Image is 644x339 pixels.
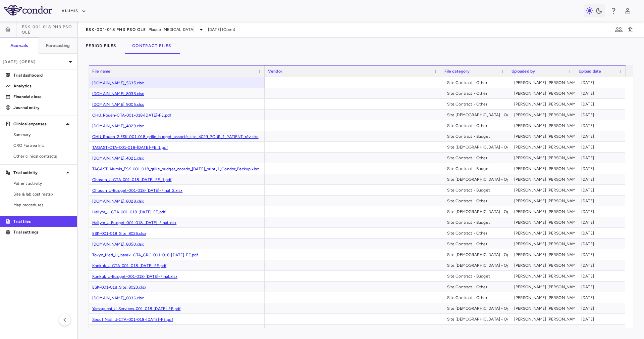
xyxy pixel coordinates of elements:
[92,177,171,182] a: Chosun_U-CTA-001-018-[DATE]-FE_1.pdf
[581,99,622,110] div: [DATE]
[92,253,198,257] a: Tokyo_Med_U_Ibaraki-CTA_CRC-001-018-[DATE]-FE.pdf
[514,303,600,314] div: [PERSON_NAME] [PERSON_NAME] Colodrero
[447,163,505,174] div: Site Contract - Budget
[447,260,532,271] div: Site [DEMOGRAPHIC_DATA] - Og Work Order
[447,239,505,249] div: Site Contract - Other
[447,292,505,303] div: Site Contract - Other
[13,180,72,186] span: Patient activity
[581,282,622,292] div: [DATE]
[447,185,505,196] div: Site Contract - Budget
[514,88,600,99] div: [PERSON_NAME] [PERSON_NAME] Colodrero
[13,153,72,159] span: Other clinical contracts
[62,6,86,16] button: Alumis
[13,83,72,89] p: Analytics
[447,77,505,88] div: Site Contract - Other
[86,27,146,32] span: ESK-001-018 Ph3 PsO OLE
[13,191,72,197] span: Site & lab cost matrix
[447,271,505,282] div: Site Contract - Budget
[92,113,171,118] a: CHU_Rouen-CTA-001-018-[DATE]-FE.pdf
[514,196,600,206] div: [PERSON_NAME] [PERSON_NAME] Colodrero
[514,110,600,120] div: [PERSON_NAME] [PERSON_NAME] Colodrero
[92,199,144,204] a: [DOMAIN_NAME]_8028.xlsx
[10,43,28,49] h6: Accruals
[514,153,600,163] div: [PERSON_NAME] [PERSON_NAME] Colodrero
[447,228,505,239] div: Site Contract - Other
[581,314,622,325] div: [DATE]
[581,196,622,206] div: [DATE]
[581,110,622,120] div: [DATE]
[581,292,622,303] div: [DATE]
[447,88,505,99] div: Site Contract - Other
[514,282,580,292] div: [PERSON_NAME] [PERSON_NAME]
[208,27,235,33] span: [DATE] (Open)
[92,285,146,290] a: ESK-001-018_Site_8023.xlsx
[92,296,144,300] a: [DOMAIN_NAME]_8036.xlsx
[92,91,144,96] a: [DOMAIN_NAME]_8033.xlsx
[447,131,505,142] div: Site Contract - Budget
[447,217,505,228] div: Site Contract - Budget
[447,153,505,163] div: Site Contract - Other
[512,69,535,74] span: Uploaded by
[13,132,72,138] span: Summary
[4,5,52,15] img: logo-full-SnFGN8VE.png
[581,206,622,217] div: [DATE]
[581,239,622,249] div: [DATE]
[13,218,72,224] p: Trial files
[447,314,532,325] div: Site [DEMOGRAPHIC_DATA] - Og Work Order
[92,263,166,268] a: Konkuk_U-CTA-001-018-[DATE]-FE.pdf
[514,99,600,110] div: [PERSON_NAME] [PERSON_NAME] Colodrero
[92,242,144,247] a: [DOMAIN_NAME]_8050.xlsx
[92,167,259,171] a: TAGAST-Alumis_ESK-001-018_grille_budget_coordo_[DATE]_print_1_Condor_Backup.xlsx
[447,196,505,206] div: Site Contract - Other
[514,249,600,260] div: [PERSON_NAME] [PERSON_NAME] Colodrero
[92,306,180,311] a: Yamaguchi_U-Services-001-018-[DATE]-FE.pdf
[13,121,64,127] p: Clinical expenses
[447,120,505,131] div: Site Contract - Other
[13,72,72,78] p: Trial dashboard
[92,156,144,161] a: [DOMAIN_NAME]_4021.xlsx
[46,43,70,49] h6: Forecasting
[581,88,622,99] div: [DATE]
[444,69,470,74] span: File category
[579,69,601,74] span: Upload date
[581,228,622,239] div: [DATE]
[581,153,622,163] div: [DATE]
[92,124,144,128] a: [DOMAIN_NAME]_4029.xlsx
[581,120,622,131] div: [DATE]
[514,271,580,282] div: [PERSON_NAME] [PERSON_NAME]
[514,217,580,228] div: [PERSON_NAME] [PERSON_NAME]
[447,303,532,314] div: Site [DEMOGRAPHIC_DATA] - Og Work Order
[514,77,600,88] div: [PERSON_NAME] [PERSON_NAME] Colodrero
[447,142,532,153] div: Site [DEMOGRAPHIC_DATA] - Og Work Order
[514,142,600,153] div: [PERSON_NAME] [PERSON_NAME] Colodrero
[514,131,600,142] div: [PERSON_NAME] [PERSON_NAME] Colodrero
[581,77,622,88] div: [DATE]
[13,202,72,208] span: Map procedures
[13,104,72,111] p: Journal entry
[581,249,622,260] div: [DATE]
[581,142,622,153] div: [DATE]
[581,271,622,282] div: [DATE]
[92,145,168,150] a: TAGAST-CTA-001-018-[DATE]-FE_1.pdf
[13,94,72,100] p: Financial close
[92,210,165,214] a: Hallym_U-CTA-001-018-[DATE]-FE.pdf
[92,188,182,193] a: Chosun_U-Budget-001-018-[DATE]-Final_2.xlsx
[514,206,580,217] div: [PERSON_NAME] [PERSON_NAME]
[13,229,72,235] p: Trial settings
[581,163,622,174] div: [DATE]
[514,314,580,325] div: [PERSON_NAME] [PERSON_NAME]
[92,134,277,139] a: CHU_Rouen-2.ESK-001-018_grille_budget_associé_site_4029_POUR_1_PATIENT_révisée_Final.xlsx
[514,260,580,271] div: [PERSON_NAME] [PERSON_NAME]
[124,38,179,54] button: Contract Files
[447,174,532,185] div: Site [DEMOGRAPHIC_DATA] - Og Work Order
[92,81,144,85] a: [DOMAIN_NAME]_5635.xlsx
[92,274,177,279] a: Konkuk_U-Budget-001-018-[DATE]-Final.xlsx
[514,163,600,174] div: [PERSON_NAME] [PERSON_NAME] Colodrero
[22,24,77,35] span: ESK-001-018 Ph3 PsO OLE
[581,260,622,271] div: [DATE]
[514,185,600,196] div: [PERSON_NAME] [PERSON_NAME] Colodrero
[447,99,505,110] div: Site Contract - Other
[149,27,195,33] span: Plaque [MEDICAL_DATA]
[581,217,622,228] div: [DATE]
[447,110,532,120] div: Site [DEMOGRAPHIC_DATA] - Og Work Order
